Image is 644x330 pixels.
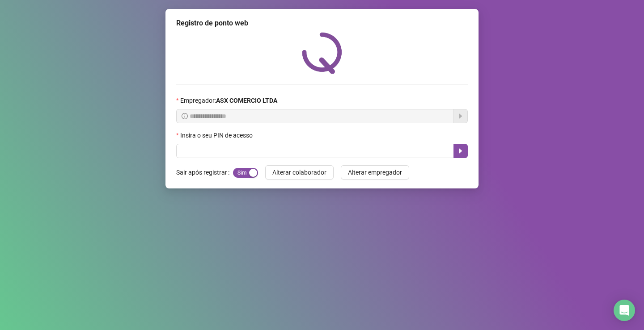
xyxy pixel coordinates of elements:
[348,167,402,177] span: Alterar empregador
[182,113,188,119] span: info-circle
[176,18,468,29] div: Registro de ponto web
[176,130,258,140] label: Insira o seu PIN de acesso
[341,165,409,180] button: Alterar empregador
[457,147,464,155] span: caret-right
[272,167,326,177] span: Alterar colaborador
[265,165,334,180] button: Alterar colaborador
[614,300,635,321] div: Open Intercom Messenger
[216,97,277,104] strong: ASX COMERCIO LTDA
[180,96,277,105] span: Empregador :
[176,165,233,180] label: Sair após registrar
[302,32,342,74] img: QRPoint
